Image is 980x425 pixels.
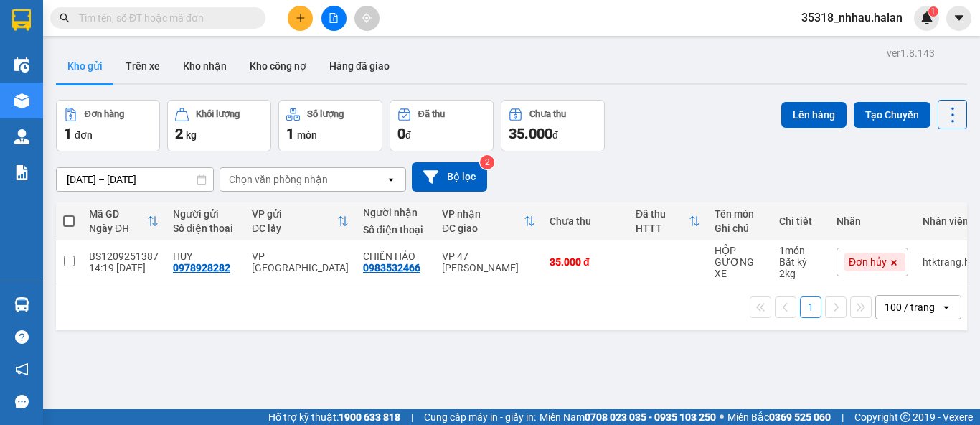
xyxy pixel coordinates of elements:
[930,6,936,17] span: 1
[720,414,724,420] span: ⚪️
[385,174,397,185] svg: open
[362,13,372,23] span: aim
[585,411,716,423] strong: 0708 023 035 - 0935 103 250
[550,215,621,227] div: Chưa thu
[727,409,831,425] span: Miền Bắc
[57,168,213,191] input: Select a date range.
[14,93,29,108] img: warehouse-icon
[60,13,70,23] span: search
[252,208,337,220] div: VP gửi
[849,256,887,268] span: Đơn hủy
[339,411,400,423] strong: 1900 633 818
[412,162,487,192] button: Bộ lọc
[229,172,328,187] div: Chọn văn phòng nhận
[779,268,822,279] div: 2 kg
[854,102,930,128] button: Tạo Chuyến
[920,11,933,24] img: icon-new-feature
[887,45,935,61] div: ver 1.8.143
[781,102,847,128] button: Lên hàng
[418,109,445,119] div: Đã thu
[790,9,914,27] span: 35318_nhhau.halan
[636,223,689,234] div: HTTT
[529,109,566,119] div: Chưa thu
[173,208,237,220] div: Người gửi
[715,208,765,220] div: Tên món
[15,330,29,344] span: question-circle
[245,202,356,240] th: Toggle SortBy
[779,215,822,227] div: Chi tiết
[173,251,237,262] div: HUY
[64,125,72,142] span: 1
[297,129,317,141] span: món
[278,100,382,151] button: Số lượng1món
[171,49,238,83] button: Kho nhận
[928,6,938,17] sup: 1
[329,13,339,23] span: file-add
[390,100,494,151] button: Đã thu0đ
[769,411,831,423] strong: 0369 525 060
[175,125,183,142] span: 2
[715,245,765,279] div: HỘP GƯƠNG XE
[628,202,707,240] th: Toggle SortBy
[363,251,428,262] div: CHIẾN HẢO
[363,207,428,218] div: Người nhận
[252,223,337,234] div: ĐC lấy
[85,109,124,119] div: Đơn hàng
[75,129,93,141] span: đơn
[509,125,552,142] span: 35.000
[288,6,313,31] button: plus
[442,223,524,234] div: ĐC giao
[268,409,400,425] span: Hỗ trợ kỹ thuật:
[550,256,621,268] div: 35.000 đ
[837,215,908,227] div: Nhãn
[89,223,147,234] div: Ngày ĐH
[286,125,294,142] span: 1
[167,100,271,151] button: Khối lượng2kg
[14,57,29,73] img: warehouse-icon
[89,251,159,262] div: BS1209251387
[442,208,524,220] div: VP nhận
[89,262,159,274] div: 14:19 [DATE]
[89,208,147,220] div: Mã GD
[953,11,966,24] span: caret-down
[946,6,971,31] button: caret-down
[196,109,240,119] div: Khối lượng
[442,251,535,274] div: VP 47 [PERSON_NAME]
[186,129,197,141] span: kg
[14,165,29,180] img: solution-icon
[405,129,411,141] span: đ
[15,363,29,376] span: notification
[354,6,380,31] button: aim
[885,300,935,314] div: 100 / trang
[321,6,347,31] button: file-add
[941,302,952,313] svg: open
[14,129,29,144] img: warehouse-icon
[252,251,349,274] div: VP [GEOGRAPHIC_DATA]
[552,129,558,141] span: đ
[318,49,401,83] button: Hàng đã giao
[900,412,910,422] span: copyright
[173,262,230,274] div: 0978928282
[173,223,237,234] div: Số điện thoại
[411,409,413,425] span: |
[79,10,248,26] input: Tìm tên, số ĐT hoặc mã đơn
[424,409,536,425] span: Cung cấp máy in - giấy in:
[715,223,765,234] div: Ghi chú
[56,100,160,151] button: Đơn hàng1đơn
[12,9,31,31] img: logo-vxr
[15,395,29,408] span: message
[779,245,822,256] div: 1 món
[842,409,844,425] span: |
[435,202,542,240] th: Toggle SortBy
[82,202,166,240] th: Toggle SortBy
[397,125,405,142] span: 0
[114,49,171,83] button: Trên xe
[636,208,689,220] div: Đã thu
[238,49,318,83] button: Kho công nợ
[296,13,306,23] span: plus
[779,256,822,268] div: Bất kỳ
[480,155,494,169] sup: 2
[363,262,420,274] div: 0983532466
[540,409,716,425] span: Miền Nam
[14,297,29,312] img: warehouse-icon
